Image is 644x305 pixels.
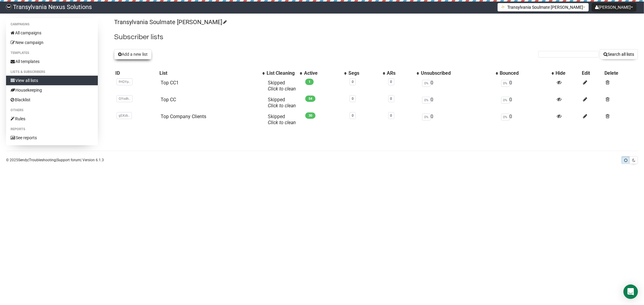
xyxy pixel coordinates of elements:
td: 0 [499,94,555,111]
span: Skipped [268,114,296,125]
div: Active [304,70,341,76]
img: 586cc6b7d8bc403f0c61b981d947c989 [6,4,11,10]
span: Skipped [268,80,296,92]
span: 1 [305,79,314,85]
span: 54 [305,96,316,102]
th: Segs: No sort applied, activate to apply an ascending sort [347,69,386,77]
th: Edit: No sort applied, sorting is disabled [581,69,603,77]
button: Search all lists [600,49,638,59]
th: Bounced: No sort applied, activate to apply an ascending sort [499,69,555,77]
span: 0% [422,80,431,87]
a: See reports [6,133,98,143]
span: Skipped [268,97,296,108]
img: 1.png [501,5,506,9]
td: 0 [420,77,498,94]
a: All templates [6,57,98,66]
a: 0 [352,97,354,101]
a: Housekeeping [6,85,98,95]
th: List: No sort applied, activate to apply an ascending sort [158,69,265,77]
a: Top CC [161,97,176,102]
button: Transylvania Soulmate [PERSON_NAME] [498,3,589,11]
span: 0% [501,80,510,87]
div: List Cleaning [267,70,297,76]
span: fHQYp.. [117,78,133,85]
div: Bounced [500,70,549,76]
td: 0 [420,94,498,111]
a: Click to clean [268,86,296,92]
a: Rules [6,114,98,124]
th: List Cleaning: No sort applied, activate to apply an ascending sort [265,69,303,77]
a: 0 [390,80,392,84]
th: ARs: No sort applied, activate to apply an ascending sort [386,69,420,77]
span: 0% [501,97,510,104]
li: Templates [6,49,98,57]
p: © 2025 | | | Version 6.1.3 [6,157,104,163]
a: Blacklist [6,95,98,105]
h2: Subscriber lists [114,32,638,42]
div: ARs [387,70,414,76]
a: Sendy [18,158,28,162]
a: New campaign [6,38,98,47]
li: Others [6,107,98,114]
span: gSXzb.. [117,112,132,119]
li: Reports [6,126,98,133]
span: 0% [422,97,431,104]
button: Add a new list [114,49,152,59]
li: Lists & subscribers [6,68,98,76]
div: ID [115,70,157,76]
a: Support forum [57,158,81,162]
td: 0 [499,77,555,94]
td: 0 [420,111,498,128]
div: Open Intercom Messenger [623,285,638,299]
td: 0 [499,111,555,128]
div: Segs [348,70,380,76]
th: Delete: No sort applied, sorting is disabled [603,69,638,77]
a: 0 [352,114,354,118]
th: Hide: No sort applied, sorting is disabled [555,69,581,77]
a: All campaigns [6,28,98,38]
a: Top Company Clients [161,114,206,119]
a: Troubleshooting [29,158,56,162]
th: ID: No sort applied, sorting is disabled [114,69,159,77]
a: Transylvania Soulmate [PERSON_NAME] [114,18,226,26]
a: Top CC1 [161,80,179,86]
span: 0% [422,114,431,121]
th: Active: No sort applied, activate to apply an ascending sort [303,69,347,77]
div: List [159,70,259,76]
a: View all lists [6,76,98,85]
a: Click to clean [268,103,296,108]
div: Delete [604,70,637,76]
div: Unsubscribed [421,70,492,76]
span: QYodh.. [117,95,133,102]
button: [PERSON_NAME] [592,3,636,11]
a: 0 [390,97,392,101]
a: 0 [352,80,354,84]
span: 0% [501,114,510,121]
div: Hide [556,70,580,76]
a: 0 [390,114,392,118]
a: Click to clean [268,120,296,125]
div: Edit [582,70,602,76]
th: Unsubscribed: No sort applied, activate to apply an ascending sort [420,69,498,77]
li: Campaigns [6,21,98,28]
span: 30 [305,112,316,119]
